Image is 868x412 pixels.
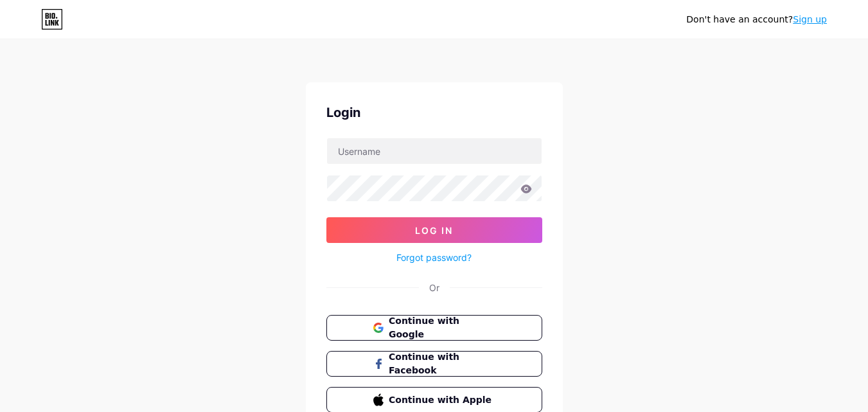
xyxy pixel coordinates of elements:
[396,251,472,264] a: Forgot password?
[326,351,542,377] button: Continue with Facebook
[389,350,495,377] span: Continue with Facebook
[327,138,542,164] input: Username
[793,14,827,24] a: Sign up
[389,314,495,341] span: Continue with Google
[326,217,542,243] button: Log In
[686,13,827,26] div: Don't have an account?
[429,281,439,294] div: Or
[389,393,495,407] span: Continue with Apple
[326,103,542,122] div: Login
[415,225,453,236] span: Log In
[326,315,542,341] button: Continue with Google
